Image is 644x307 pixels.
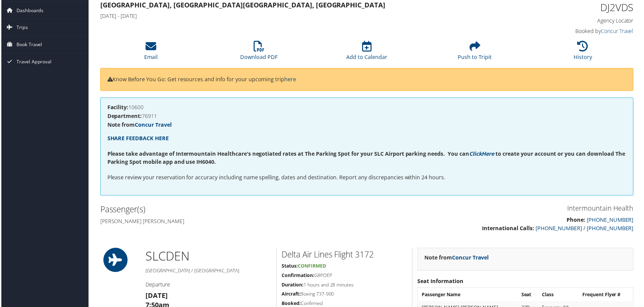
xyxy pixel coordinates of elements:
[106,105,628,111] h4: 10600
[509,0,635,14] h1: DJ2VDS
[284,76,296,83] a: here
[282,273,314,280] strong: Confirmation:
[282,292,300,298] strong: Aircraft:
[15,2,42,19] span: Dashboards
[509,28,635,35] h4: Booked by
[602,28,635,35] a: Concur Travel
[483,225,535,233] strong: International Calls:
[106,122,171,129] strong: Note from
[145,249,271,266] h1: SLC DEN
[106,113,141,120] strong: Department:
[134,122,171,129] a: Concur Travel
[282,273,408,280] h5: G8POEP
[99,0,386,9] strong: [GEOGRAPHIC_DATA], [GEOGRAPHIC_DATA] [GEOGRAPHIC_DATA], [GEOGRAPHIC_DATA]
[537,225,635,233] a: [PHONE_NUMBER] / [PHONE_NUMBER]
[282,264,298,270] strong: Status:
[99,218,362,226] h4: [PERSON_NAME] [PERSON_NAME]
[568,217,587,224] strong: Phone:
[282,292,408,299] h5: Boeing 737-900
[145,282,271,289] h4: Departure
[298,264,326,270] span: Confirmed
[282,283,408,289] h5: 1 hours and 28 minutes
[106,174,628,183] p: Please review your reservation for accuracy including name spelling, dates and destination. Repor...
[470,151,483,158] a: Click
[588,217,635,224] a: [PHONE_NUMBER]
[519,290,539,302] th: Seat
[106,75,628,84] p: Know Before You Go: Get resources and info for your upcoming trip
[458,45,493,61] a: Push to Tripit
[143,45,157,61] a: Email
[15,54,51,70] span: Travel Approval
[483,151,495,158] a: Here
[15,19,27,36] span: Trips
[418,279,464,286] strong: Seat Information
[145,269,271,275] h5: [GEOGRAPHIC_DATA] / [GEOGRAPHIC_DATA]
[106,151,470,158] strong: Please take advantage of Intermountain Healthcare's negotiated rates at The Parking Spot for your...
[106,135,168,143] a: SHARE FEEDBACK HERE
[282,283,303,289] strong: Duration:
[425,255,490,263] strong: Note from
[106,114,628,119] h4: 76911
[99,12,498,20] h4: [DATE] - [DATE]
[145,292,167,301] strong: [DATE]
[580,290,634,302] th: Frequent Flyer #
[282,250,408,262] h2: Delta Air Lines Flight 3172
[15,36,41,53] span: Book Travel
[419,290,518,302] th: Passenger Name
[99,205,362,216] h2: Passenger(s)
[509,17,635,25] h4: Agency Locator
[540,290,580,302] th: Class
[372,205,635,214] h3: Intermountain Health
[575,45,593,61] a: History
[453,255,490,263] a: Concur Travel
[106,104,128,112] strong: Facility:
[240,45,278,61] a: Download PDF
[347,45,388,61] a: Add to Calendar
